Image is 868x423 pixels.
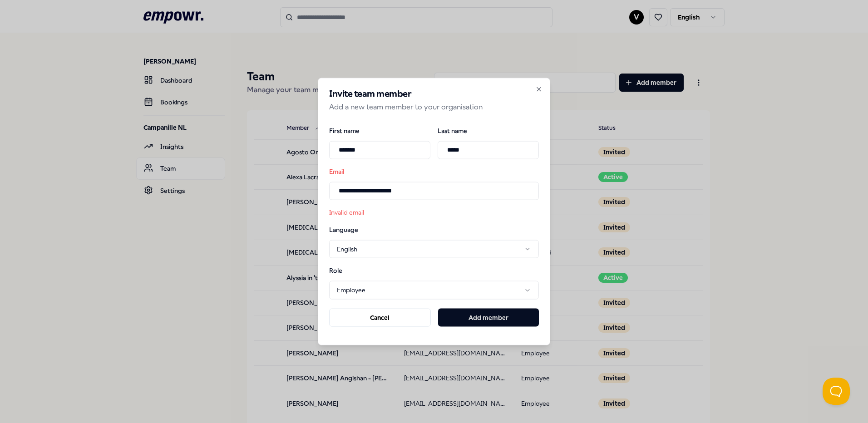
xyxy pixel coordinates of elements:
[438,127,539,133] label: Last name
[329,226,376,233] label: Language
[329,168,539,174] label: Email
[329,207,485,217] p: Invalid email
[329,89,539,98] h2: Invite team member
[329,308,431,326] button: Cancel
[438,308,539,326] button: Add member
[329,101,539,113] p: Add a new team member to your organisation
[329,127,430,133] label: First name
[329,267,376,274] label: Role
